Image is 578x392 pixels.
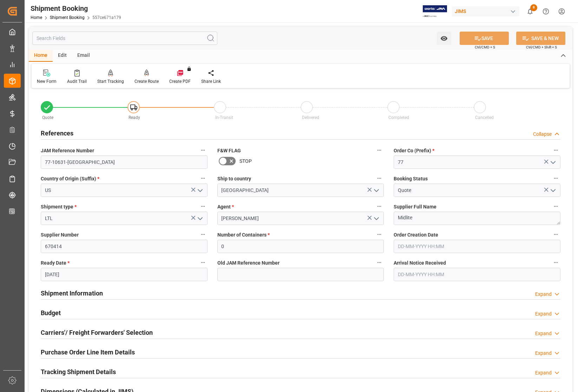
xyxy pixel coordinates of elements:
div: Expand [535,330,552,337]
span: STOP [239,158,252,165]
button: Shipment type * [198,202,208,211]
a: Home [31,15,42,20]
div: Expand [535,291,552,298]
input: Type to search/select [41,184,208,197]
button: Agent * [375,202,384,211]
span: Cancelled [475,115,494,120]
h2: Purchase Order Line Item Details [41,347,135,357]
button: open menu [194,185,205,196]
div: Share Link [201,78,221,85]
span: In-Transit [215,115,233,120]
button: Supplier Number [198,230,208,239]
button: SAVE [460,32,509,45]
button: Old JAM Reference Number [375,258,384,267]
div: Edit [53,50,72,62]
h2: Shipment Information [41,288,103,298]
span: Arrival Notice Received [394,259,446,267]
button: Number of Containers * [375,230,384,239]
button: Ready Date * [198,258,208,267]
button: Help Center [538,4,554,19]
div: JIMS [452,6,519,16]
span: Shipment type [41,203,77,211]
input: DD-MM-YYYY [41,268,208,281]
div: Create Route [134,78,159,85]
span: Ready Date [41,259,70,267]
span: Completed [388,115,409,120]
span: Quote [42,115,53,120]
h2: Tracking Shipment Details [41,367,116,377]
span: Ship to country [217,175,251,182]
button: Ship to country [375,174,384,183]
button: F&W FLAG [375,146,384,155]
span: Agent [217,203,234,211]
button: open menu [371,213,381,224]
a: Shipment Booking [50,15,85,20]
div: Email [72,50,95,62]
span: Order Co (Prefix) [394,147,434,154]
div: Audit Trail [67,78,87,85]
div: Start Tracking [97,78,124,85]
button: open menu [547,185,558,196]
span: Ctrl/CMD + S [475,45,495,50]
button: open menu [371,185,381,196]
div: New Form [37,78,57,85]
input: DD-MM-YYYY HH:MM [394,240,560,253]
span: Ready [129,115,140,120]
textarea: Midlite [394,212,560,225]
button: JIMS [452,5,522,18]
span: Number of Containers [217,231,270,239]
button: open menu [437,32,451,45]
span: 8 [530,4,537,11]
div: Expand [535,350,552,357]
button: Order Creation Date [551,230,560,239]
button: open menu [194,213,205,224]
button: Country of Origin (Suffix) * [198,174,208,183]
button: open menu [547,157,558,168]
img: Exertis%20JAM%20-%20Email%20Logo.jpg_1722504956.jpg [423,5,447,18]
span: Booking Status [394,175,428,182]
button: Order Co (Prefix) * [551,146,560,155]
button: Arrival Notice Received [551,258,560,267]
button: show 8 new notifications [522,4,538,19]
div: Collapse [533,131,552,138]
button: Supplier Full Name [551,202,560,211]
h2: References [41,128,73,138]
input: DD-MM-YYYY HH:MM [394,268,560,281]
h2: Budget [41,308,61,318]
span: Supplier Full Name [394,203,436,211]
button: Booking Status [551,174,560,183]
input: Search Fields [32,32,217,45]
span: Country of Origin (Suffix) [41,175,99,182]
span: Delivered [302,115,319,120]
span: Old JAM Reference Number [217,259,280,267]
span: Ctrl/CMD + Shift + S [526,45,557,50]
div: Shipment Booking [31,3,121,14]
button: SAVE & NEW [516,32,565,45]
button: JAM Reference Number [198,146,208,155]
span: F&W FLAG [217,147,241,154]
h2: Carriers'/ Freight Forwarders' Selection [41,328,153,337]
span: JAM Reference Number [41,147,94,154]
div: Expand [535,310,552,318]
span: Order Creation Date [394,231,438,239]
span: Supplier Number [41,231,79,239]
div: Home [29,50,53,62]
div: Expand [535,369,552,377]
